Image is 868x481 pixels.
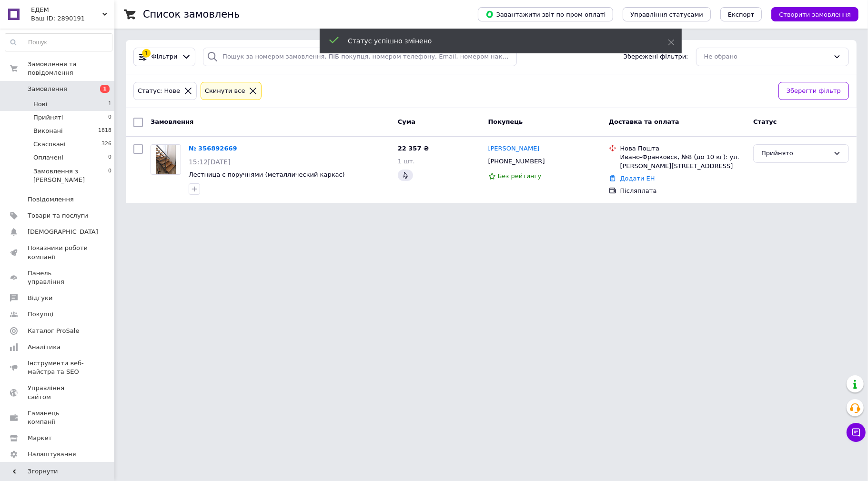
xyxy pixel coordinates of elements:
[136,86,182,96] div: Статус: Нове
[624,52,688,61] span: Збережені фільтри:
[398,158,415,165] span: 1 шт.
[33,167,108,184] span: Замовлення з [PERSON_NAME]
[488,144,540,153] a: [PERSON_NAME]
[28,228,98,236] span: [DEMOGRAPHIC_DATA]
[623,7,711,21] button: Управління статусами
[753,118,777,125] span: Статус
[847,423,866,442] button: Чат з покупцем
[28,195,74,204] span: Повідомлення
[620,175,655,182] a: Додати ЕН
[28,359,88,376] span: Інструменти веб-майстра та SEO
[101,140,111,149] span: 326
[478,7,613,21] button: Завантажити звіт по пром-оплаті
[485,10,606,19] span: Завантажити звіт по пром-оплаті
[33,140,66,149] span: Скасовані
[630,11,703,18] span: Управління статусами
[778,82,849,100] button: Зберегти фільтр
[156,145,175,174] img: Фото товару
[151,144,181,175] a: Фото товару
[151,118,193,125] span: Замовлення
[5,34,112,51] input: Пошук
[33,127,63,135] span: Виконані
[189,171,345,178] a: Лестница с поручнями (металлический каркас)
[203,48,517,66] input: Пошук за номером замовлення, ПІБ покупця, номером телефону, Email, номером накладної
[33,113,63,122] span: Прийняті
[143,9,240,20] h1: Список замовлень
[28,450,76,459] span: Налаштування
[108,167,111,184] span: 0
[348,36,644,46] div: Статус успішно змінено
[203,86,247,96] div: Cкинути все
[28,294,52,302] span: Відгуки
[189,158,231,166] span: 15:12[DATE]
[28,85,67,93] span: Замовлення
[100,85,110,93] span: 1
[31,14,114,23] div: Ваш ID: 2890191
[108,113,111,122] span: 0
[28,434,52,442] span: Маркет
[488,118,523,125] span: Покупець
[728,11,755,18] span: Експорт
[33,100,47,109] span: Нові
[98,127,111,135] span: 1818
[189,145,237,152] a: № 356892669
[761,149,829,159] div: Прийнято
[762,10,858,18] a: Створити замовлення
[398,145,429,152] span: 22 357 ₴
[779,11,851,18] span: Створити замовлення
[31,6,102,14] span: ЕДЕМ
[787,86,841,96] span: Зберегти фільтр
[142,49,151,58] div: 1
[609,118,679,125] span: Доставка та оплата
[108,100,111,109] span: 1
[28,60,114,77] span: Замовлення та повідомлення
[28,343,61,351] span: Аналітика
[620,187,746,195] div: Післяплата
[704,52,829,62] div: Не обрано
[498,172,542,180] span: Без рейтингу
[28,409,88,426] span: Гаманець компанії
[620,153,746,170] div: Ивано-Франковск, №8 (до 10 кг): ул. [PERSON_NAME][STREET_ADDRESS]
[28,244,88,261] span: Показники роботи компанії
[488,158,545,165] span: [PHONE_NUMBER]
[108,153,111,162] span: 0
[620,144,746,153] div: Нова Пошта
[33,153,63,162] span: Оплачені
[28,211,88,220] span: Товари та послуги
[28,310,53,319] span: Покупці
[28,327,79,335] span: Каталог ProSale
[151,52,178,61] span: Фільтри
[28,384,88,401] span: Управління сайтом
[771,7,858,21] button: Створити замовлення
[28,269,88,286] span: Панель управління
[398,118,415,125] span: Cума
[720,7,762,21] button: Експорт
